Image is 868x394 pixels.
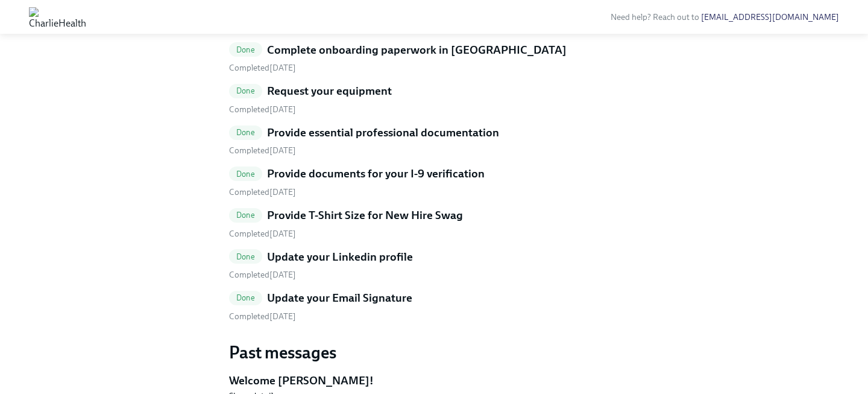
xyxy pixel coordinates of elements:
a: DoneUpdate your Email Signature Completed[DATE] [229,290,639,322]
h5: Update your Linkedin profile [267,249,413,265]
span: Done [229,293,262,302]
a: DoneProvide essential professional documentation Completed[DATE] [229,125,639,157]
a: DoneProvide documents for your I-9 verification Completed[DATE] [229,166,639,198]
h5: Provide T-Shirt Size for New Hire Swag [267,208,463,223]
span: Done [229,45,262,54]
span: Tuesday, July 22nd 2025, 10:24 am [229,145,296,156]
span: Done [229,128,262,137]
span: Tuesday, July 22nd 2025, 10:25 am [229,229,296,239]
span: Done [229,170,262,179]
span: Friday, August 15th 2025, 5:59 pm [229,270,296,280]
h3: Past messages [229,342,639,363]
span: Done [229,86,262,95]
a: DoneComplete onboarding paperwork in [GEOGRAPHIC_DATA] Completed[DATE] [229,42,639,74]
h5: Complete onboarding paperwork in [GEOGRAPHIC_DATA] [267,42,567,58]
h5: Provide documents for your I-9 verification [267,166,485,182]
img: CharlieHealth [29,7,86,27]
h5: Provide essential professional documentation [267,125,499,141]
h5: Update your Email Signature [267,290,412,306]
span: Done [229,211,262,220]
span: Wednesday, July 9th 2025, 2:42 pm [229,104,296,115]
span: Monday, August 18th 2025, 10:02 am [229,311,296,322]
a: [EMAIL_ADDRESS][DOMAIN_NAME] [701,12,839,22]
a: DoneRequest your equipment Completed[DATE] [229,83,639,115]
a: DoneUpdate your Linkedin profile Completed[DATE] [229,249,639,281]
h5: Welcome [PERSON_NAME]! [229,373,639,389]
a: DoneProvide T-Shirt Size for New Hire Swag Completed[DATE] [229,208,639,240]
span: Done [229,252,262,261]
h5: Request your equipment [267,83,392,99]
span: Tuesday, July 22nd 2025, 10:20 am [229,63,296,73]
span: Tuesday, July 22nd 2025, 2:59 pm [229,187,296,197]
span: Need help? Reach out to [611,12,839,22]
